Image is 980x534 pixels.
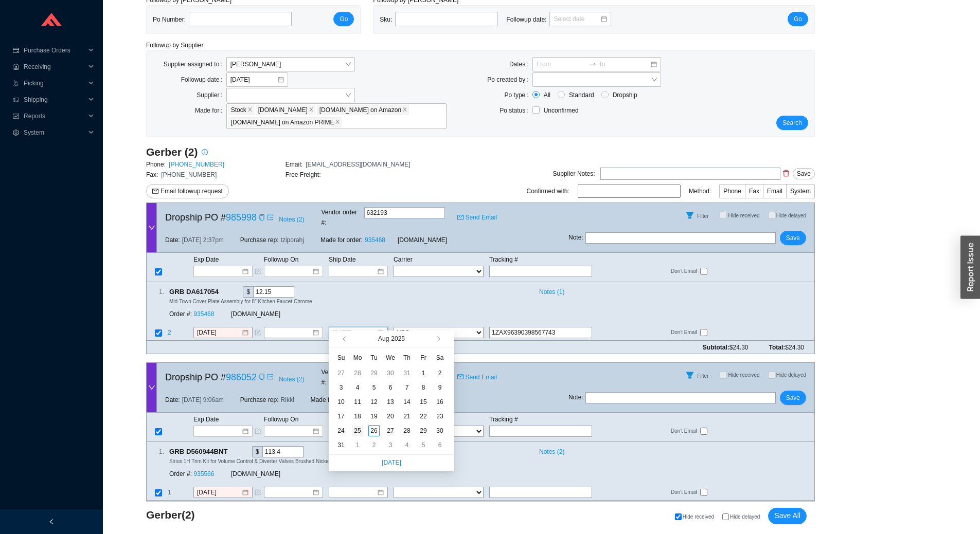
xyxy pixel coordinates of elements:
[24,108,85,124] span: Reports
[259,214,265,220] span: copy
[432,395,448,409] td: 2025-08-16
[333,395,349,409] td: 2025-08-10
[193,470,214,477] a: 935566
[146,508,366,522] h3: Gerber ( 2 )
[352,367,363,379] div: 28
[333,438,349,452] td: 2025-08-31
[554,14,600,24] input: Select date
[228,117,342,127] span: QualityBath.com on Amazon PRIME
[434,425,446,436] div: 30
[609,90,642,100] span: Dropship
[146,42,203,49] span: Followup by Supplier
[489,416,518,423] span: Tracking #
[671,267,700,276] span: Don't Email
[48,519,55,525] span: left
[401,411,413,422] div: 21
[500,103,532,118] label: Po status:
[335,367,347,379] div: 27
[333,380,349,395] td: 2025-08-03
[722,513,729,520] input: Hide delayed
[457,374,464,380] span: mail
[780,231,806,245] button: Save
[259,372,265,382] div: Copy
[489,256,518,263] span: Tracking #
[352,382,363,393] div: 4
[434,396,446,408] div: 16
[365,236,385,244] a: 935468
[720,372,727,379] input: Hide received
[434,411,446,422] div: 23
[349,409,366,423] td: 2025-08-18
[352,396,363,408] div: 11
[231,105,246,115] span: Stock
[418,439,429,451] div: 5
[415,409,432,423] td: 2025-08-22
[682,371,698,379] span: filter
[767,188,782,195] span: Email
[286,171,321,178] span: Free Freight:
[165,395,180,405] span: Date:
[366,349,382,366] th: Tu
[553,169,595,179] div: Supplier Notes:
[366,380,382,395] td: 2025-08-05
[320,236,363,244] span: Made for order:
[418,367,429,379] div: 1
[12,113,20,119] span: fund
[402,107,407,113] span: close
[683,514,714,520] span: Hide received
[368,396,380,408] div: 12
[366,438,382,452] td: 2025-09-02
[278,374,305,381] button: Notes (2)
[401,382,413,393] div: 7
[335,425,347,436] div: 24
[368,411,380,422] div: 19
[168,329,173,337] span: 2
[776,116,808,130] button: Search
[352,439,363,451] div: 1
[243,286,253,298] div: $
[368,425,380,436] div: 26
[697,373,708,379] span: Filter
[682,211,698,219] span: filter
[147,447,164,457] div: 1 .
[418,411,429,422] div: 22
[432,423,448,438] td: 2025-08-30
[382,423,399,438] td: 2025-08-27
[786,393,800,403] span: Save
[165,370,257,385] span: Dropship PO #
[286,161,302,168] span: Email:
[255,428,261,434] span: form
[221,286,227,298] div: Copy
[399,438,415,452] td: 2025-09-04
[401,425,413,436] div: 28
[398,235,447,245] span: [DOMAIN_NAME]
[368,439,380,451] div: 2
[728,213,759,218] span: Hide received
[226,212,257,223] a: 985998
[385,425,396,436] div: 27
[148,384,155,391] span: down
[349,366,366,380] td: 2025-07-28
[401,439,413,451] div: 4
[781,170,791,177] span: delete
[335,119,340,125] span: close
[399,395,415,409] td: 2025-08-14
[195,103,226,118] label: Made for:
[565,90,598,100] span: Standard
[415,366,432,380] td: 2025-08-01
[240,395,279,405] span: Purchase rep:
[278,214,305,221] button: Notes (2)
[12,47,20,53] span: credit-card
[329,256,356,263] span: Ship Date
[349,349,366,366] th: Mo
[352,425,363,436] div: 25
[401,396,413,408] div: 14
[306,161,410,168] span: [EMAIL_ADDRESS][DOMAIN_NAME]
[193,416,219,423] span: Exp Date
[385,411,396,422] div: 20
[599,59,650,69] input: To
[382,349,399,366] th: We
[776,213,806,218] span: Hide delayed
[720,212,727,219] input: Hide received
[279,374,304,384] span: Notes ( 2 )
